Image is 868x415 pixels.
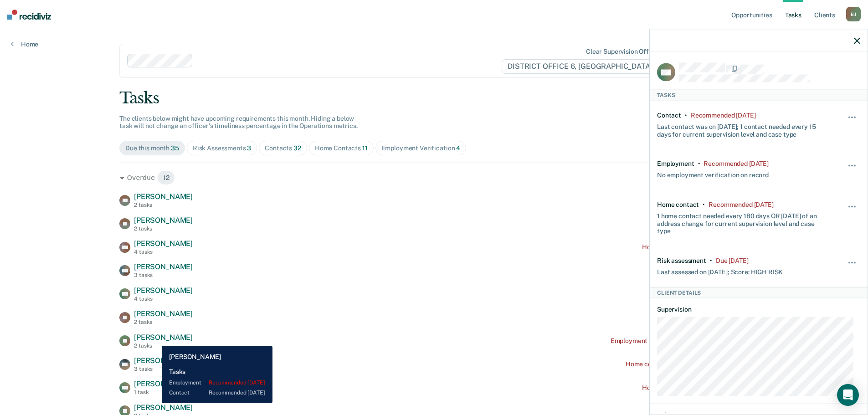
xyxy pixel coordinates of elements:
div: Due 2 months ago [716,257,749,265]
span: 11 [362,144,368,152]
span: [PERSON_NAME] [134,403,193,412]
div: 4 tasks [134,249,193,255]
div: Contacts [265,144,301,152]
div: 3 tasks [134,272,193,278]
div: Home contact recommended a month ago [626,360,749,368]
div: 2 tasks [134,202,193,208]
div: Recommended 5 months ago [704,160,768,168]
a: Home [11,40,38,48]
span: [PERSON_NAME] [134,216,193,225]
div: Risk Assessments [193,144,252,152]
div: 4 tasks [134,296,193,302]
span: DISTRICT OFFICE 6, [GEOGRAPHIC_DATA] [502,59,665,74]
span: [PERSON_NAME] [134,286,193,295]
span: 35 [171,144,179,152]
div: Home contact recommended [DATE] [642,384,749,392]
span: 3 [247,144,251,152]
div: • [685,112,687,119]
div: Employment [657,160,694,168]
div: Client Details [650,287,868,298]
div: Overdue [119,170,749,185]
div: 2 tasks [134,225,193,232]
div: 1 home contact needed every 180 days OR [DATE] of an address change for current supervision level... [657,208,827,235]
span: The clients below might have upcoming requirements this month. Hiding a below task will not chang... [119,115,358,130]
div: Risk assessment [657,257,706,265]
div: Home contact recommended [DATE] [642,243,749,251]
span: 4 [456,144,460,152]
div: Due this month [125,144,179,152]
div: Last contact was on [DATE]; 1 contact needed every 15 days for current supervision level and case... [657,119,827,138]
span: [PERSON_NAME] [134,309,193,318]
span: [PERSON_NAME] [134,379,193,388]
div: Tasks [119,89,749,108]
div: Home Contacts [315,144,368,152]
div: Employment Verification recommended [DATE] [611,337,749,345]
div: Tasks [650,89,868,100]
img: Recidiviz [7,10,51,20]
div: 3 tasks [134,366,193,372]
div: B J [846,7,861,21]
dt: Supervision [657,306,860,313]
div: Recommended 6 months ago [691,112,755,119]
div: • [703,201,705,209]
span: [PERSON_NAME] [134,192,193,201]
span: [PERSON_NAME] [134,262,193,271]
div: Open Intercom Messenger [837,384,859,406]
div: Last assessed on [DATE]; Score: HIGH RISK [657,265,783,276]
div: Contact [657,112,681,119]
div: • [710,257,712,265]
div: 2 tasks [134,343,193,349]
span: 12 [157,170,175,185]
div: Employment Verification [381,144,461,152]
div: Home contact [657,201,699,209]
span: 32 [293,144,301,152]
div: No employment verification on record [657,168,769,179]
div: Recommended 5 months ago [709,201,773,209]
div: • [698,160,700,168]
span: [PERSON_NAME] [134,356,193,365]
span: [PERSON_NAME] [134,333,193,342]
span: [PERSON_NAME] [134,239,193,248]
div: Clear supervision officers [586,48,663,56]
div: 1 task [134,389,193,395]
div: 2 tasks [134,319,193,325]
